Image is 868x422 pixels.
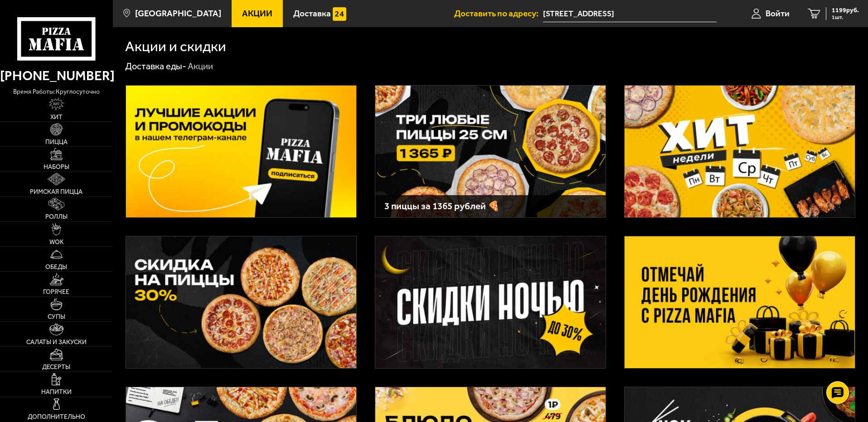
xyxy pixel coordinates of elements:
[293,9,331,18] span: Доставка
[125,61,186,72] a: Доставка еды-
[135,9,221,18] span: [GEOGRAPHIC_DATA]
[45,264,67,270] span: Обеды
[50,114,63,120] span: Хит
[28,414,85,420] span: Дополнительно
[188,61,213,72] div: Акции
[832,7,859,14] span: 1199 руб.
[48,314,65,320] span: Супы
[49,239,63,245] span: WOK
[333,7,346,21] img: 15daf4d41897b9f0e9f617042186c801.svg
[41,389,72,395] span: Напитки
[125,39,226,54] h1: Акции и скидки
[30,189,82,195] span: Римская пицца
[45,214,68,220] span: Роллы
[42,364,70,370] span: Десерты
[766,9,790,18] span: Войти
[43,289,69,295] span: Горячее
[832,14,859,20] span: 1 шт.
[45,139,68,145] span: Пицца
[454,9,543,18] span: Доставить по адресу:
[543,5,717,22] input: Ваш адрес доставки
[44,164,69,170] span: Наборы
[384,201,596,211] h3: 3 пиццы за 1365 рублей 🍕
[26,339,87,345] span: Салаты и закуски
[375,85,606,218] a: 3 пиццы за 1365 рублей 🍕
[242,9,272,18] span: Акции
